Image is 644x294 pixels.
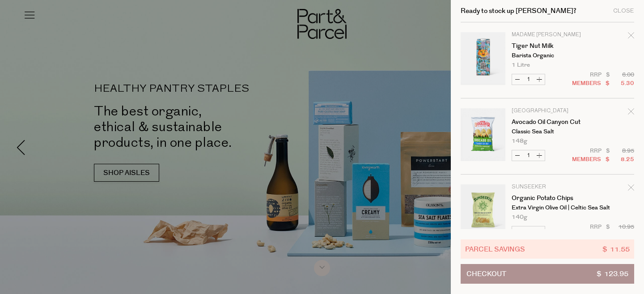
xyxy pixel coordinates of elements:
a: Avocado Oil Canyon Cut [512,119,581,125]
a: Organic Potato Chips [512,195,581,201]
p: Classic Sea Salt [512,129,581,135]
p: Sunseeker [512,184,581,190]
p: Madame [PERSON_NAME] [512,32,581,38]
span: $ 123.95 [597,264,628,283]
div: Close [613,8,634,14]
input: QTY Avocado Oil Canyon Cut [523,150,534,161]
span: 148g [512,138,527,144]
p: [GEOGRAPHIC_DATA] [512,108,581,114]
input: QTY Tiger Nut Milk [523,74,534,85]
span: Parcel Savings [465,244,525,254]
span: 1 Litre [512,62,530,68]
span: $ 11.55 [602,244,630,254]
button: Checkout$ 123.95 [461,264,634,284]
div: Remove Organic Potato Chips [628,183,634,195]
span: Checkout [466,264,506,283]
div: Remove Avocado Oil Canyon Cut [628,107,634,119]
input: QTY Organic Potato Chips [523,226,534,237]
a: Tiger Nut Milk [512,43,581,49]
h2: Ready to stock up [PERSON_NAME]? [461,8,576,14]
div: Remove Tiger Nut Milk [628,31,634,43]
p: Barista Organic [512,53,581,59]
p: Extra Virgin Olive Oil | Celtic Sea Salt [512,205,581,211]
span: 140g [512,214,527,220]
